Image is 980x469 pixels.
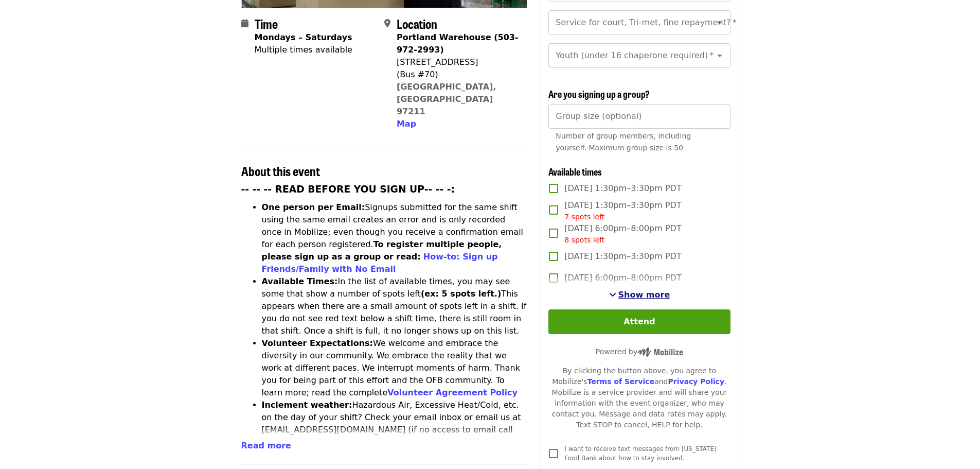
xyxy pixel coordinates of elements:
span: [DATE] 1:30pm–3:30pm PDT [564,250,681,263]
strong: To register multiple people, please sign up as a group or read: [262,239,502,262]
span: Read more [241,441,291,450]
span: [DATE] 1:30pm–3:30pm PDT [564,182,681,195]
button: Attend [548,309,730,334]
button: Open [712,15,727,30]
span: [DATE] 6:00pm–8:00pm PDT [564,222,681,246]
button: Open [712,48,727,63]
span: 7 spots left [564,213,604,221]
li: We welcome and embrace the diversity in our community. We embrace the reality that we work at dif... [262,337,528,399]
i: calendar icon [241,19,248,28]
a: Volunteer Agreement Policy [387,388,518,397]
div: (Bus #70) [397,68,519,81]
strong: Portland Warehouse (503-972-2993) [397,32,519,55]
span: [DATE] 1:30pm–3:30pm PDT [564,199,681,222]
button: See more timeslots [609,289,670,301]
a: [GEOGRAPHIC_DATA], [GEOGRAPHIC_DATA] 97211 [397,82,496,116]
li: Signups submitted for the same shift using the same email creates an error and is only recorded o... [262,201,528,275]
strong: Mondays – Saturdays [255,32,352,42]
span: About this event [241,162,320,180]
span: Are you signing up a group? [548,87,650,100]
div: By clicking the button above, you agree to Mobilize's and . Mobilize is a service provider and wi... [548,366,730,430]
li: In the list of available times, you may see some that show a number of spots left This appears wh... [262,275,528,337]
a: Privacy Policy [668,377,724,386]
strong: Volunteer Expectations: [262,338,373,348]
div: [STREET_ADDRESS] [397,56,519,68]
span: Time [255,14,278,32]
span: Available times [548,165,602,178]
span: I want to receive text messages from [US_STATE] Food Bank about how to stay involved. [564,445,716,462]
span: Map [397,119,416,129]
strong: (ex: 5 spots left.) [421,289,501,299]
strong: One person per Email: [262,202,365,212]
span: Powered by [596,348,683,356]
span: [DATE] 6:00pm–8:00pm PDT [564,272,681,284]
input: [object Object] [548,104,730,129]
a: Terms of Service [587,377,654,386]
a: How-to: Sign up Friends/Family with No Email [262,252,498,274]
strong: Inclement weather: [262,400,352,410]
img: Powered by Mobilize [637,348,683,357]
span: Show more [618,290,670,300]
button: Read more [241,440,291,452]
button: Map [397,118,416,130]
strong: -- -- -- READ BEFORE YOU SIGN UP-- -- -: [241,184,455,195]
i: map-marker-alt icon [384,19,390,28]
span: Location [397,14,437,32]
span: Number of group members, including yourself. Maximum group size is 50 [556,132,691,152]
span: 8 spots left [564,236,604,244]
li: Hazardous Air, Excessive Heat/Cold, etc. on the day of your shift? Check your email inbox or emai... [262,399,528,461]
div: Multiple times available [255,44,352,56]
strong: Available Times: [262,276,338,286]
